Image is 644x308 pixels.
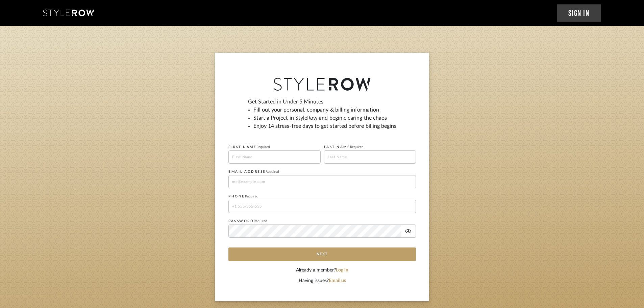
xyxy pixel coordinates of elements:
span: Required [245,195,258,198]
a: Sign In [557,4,601,22]
div: Already a member? [228,267,416,274]
li: Enjoy 14 stress-free days to get started before billing begins [253,122,397,130]
input: +1 555-555-555 [228,200,416,213]
span: Required [266,170,279,173]
input: Last Name [324,150,416,164]
div: Having issues? [228,277,416,284]
input: First Name [228,150,321,164]
div: Get Started in Under 5 Minutes [248,98,397,136]
li: Fill out your personal, company & billing information [253,106,397,114]
input: me@example.com [228,175,416,188]
span: Required [350,145,364,149]
label: LAST NAME [324,145,364,149]
label: FIRST NAME [228,145,270,149]
label: PASSWORD [228,219,267,223]
span: Required [256,145,270,149]
button: Next [228,247,416,261]
label: EMAIL ADDRESS [228,170,279,174]
li: Start a Project in StyleRow and begin clearing the chaos [253,114,397,122]
span: Required [254,219,267,223]
label: PHONE [228,194,258,198]
button: Log in [336,267,348,274]
a: Email us [329,278,346,283]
